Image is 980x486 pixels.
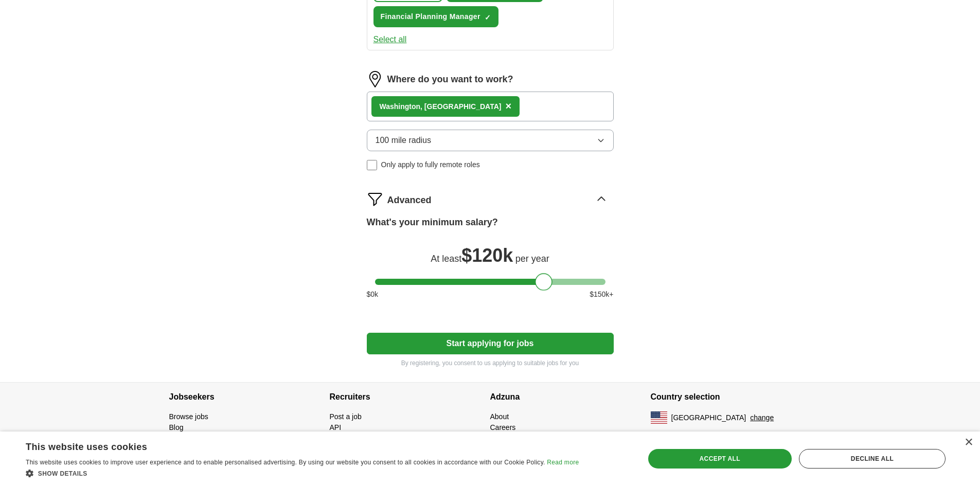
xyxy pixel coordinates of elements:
[373,6,498,27] button: Financial Planning Manager✓
[169,412,208,421] a: Browse jobs
[376,134,432,147] span: 100 mile radius
[671,412,746,423] span: [GEOGRAPHIC_DATA]
[26,438,553,453] div: This website uses cookies
[505,99,511,114] button: ×
[367,289,379,300] span: $ 0 k
[799,449,946,469] div: Decline all
[651,411,667,424] img: US flag
[380,102,409,111] strong: Washing
[515,254,549,264] span: per year
[38,470,87,477] span: Show details
[169,423,184,431] a: Blog
[547,459,579,466] a: Read more, opens a new window
[26,459,545,466] span: This website uses cookies to improve user experience and to enable personalised advertising. By u...
[367,130,614,151] button: 100 mile radius
[367,71,383,87] img: location.png
[367,215,498,229] label: What's your minimum salary?
[485,13,491,22] span: ✓
[26,468,579,478] div: Show details
[367,358,614,368] p: By registering, you consent to us applying to suitable jobs for you
[380,101,502,112] div: ton, [GEOGRAPHIC_DATA]
[505,100,511,112] span: ×
[431,254,461,264] span: At least
[651,383,811,411] h4: Country selection
[490,412,509,421] a: About
[490,423,516,431] a: Careers
[461,245,513,266] span: $ 120k
[367,191,383,207] img: filter
[373,33,407,46] button: Select all
[367,333,614,354] button: Start applying for jobs
[381,159,480,170] span: Only apply to fully remote roles
[965,439,972,446] div: Close
[330,412,362,421] a: Post a job
[387,73,513,86] label: Where do you want to work?
[750,412,774,423] button: change
[330,423,342,431] a: API
[387,193,432,207] span: Advanced
[590,289,613,300] span: $ 150 k+
[367,160,377,170] input: Only apply to fully remote roles
[381,11,480,22] span: Financial Planning Manager
[648,449,792,469] div: Accept all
